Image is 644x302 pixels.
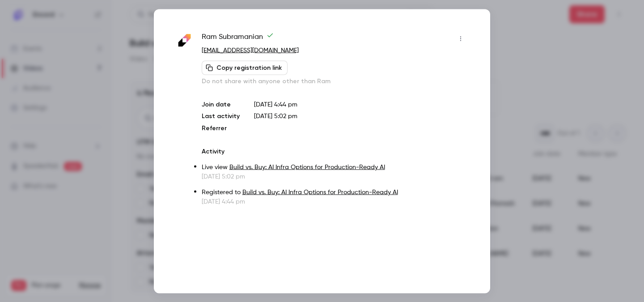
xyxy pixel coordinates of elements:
p: [DATE] 4:44 pm [254,100,468,109]
p: [DATE] 5:02 pm [202,172,468,181]
p: Registered to [202,187,468,197]
button: Copy registration link [202,60,288,75]
span: [DATE] 5:02 pm [254,113,297,119]
span: Ram Subramanian [202,31,274,46]
p: Last activity [202,111,240,121]
p: Join date [202,100,240,109]
a: [EMAIL_ADDRESS][DOMAIN_NAME] [202,47,299,53]
p: [DATE] 4:44 pm [202,197,468,206]
p: Do not share with anyone other than Ram [202,77,468,85]
a: Build vs. Buy: AI Infra Options for Production-Ready AI [242,189,398,195]
p: Activity [202,147,468,156]
p: Referrer [202,123,240,132]
a: Build vs. Buy: AI Infra Options for Production-Ready AI [229,164,385,170]
img: withshepherd.com [176,32,193,49]
p: Live view [202,162,468,172]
